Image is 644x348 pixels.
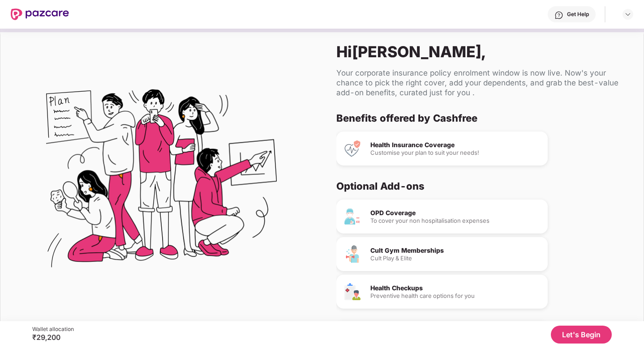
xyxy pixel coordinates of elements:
div: Wallet allocation [32,326,74,333]
img: svg+xml;base64,PHN2ZyBpZD0iRHJvcGRvd24tMzJ4MzIiIHhtbG5zPSJodHRwOi8vd3d3LnczLm9yZy8yMDAwL3N2ZyIgd2... [624,11,631,18]
div: Optional Add-ons [336,180,622,192]
img: Cult Gym Memberships [343,245,361,263]
div: Preventive health care options for you [370,293,541,299]
img: svg+xml;base64,PHN2ZyBpZD0iSGVscC0zMngzMiIgeG1sbnM9Imh0dHA6Ly93d3cudzMub3JnLzIwMDAvc3ZnIiB3aWR0aD... [554,11,563,20]
div: Customise your plan to suit your needs! [370,150,541,156]
img: Health Checkups [343,283,361,301]
img: OPD Coverage [343,208,361,225]
img: New Pazcare Logo [11,8,69,20]
div: Your corporate insurance policy enrolment window is now live. Now's your chance to pick the right... [336,68,629,98]
img: Flex Benefits Illustration [46,66,277,297]
div: Cult Play & Elite [370,255,541,261]
div: Hi [PERSON_NAME] , [336,42,629,61]
div: Cult Gym Memberships [370,247,541,254]
div: Benefits offered by Cashfree [336,112,622,124]
div: To cover your non hospitalisation expenses [370,218,541,224]
img: Health Insurance Coverage [343,140,361,157]
button: Let's Begin [551,326,612,344]
div: Health Insurance Coverage [370,142,541,148]
div: OPD Coverage [370,210,541,216]
div: Get Help [567,11,589,18]
div: Health Checkups [370,285,541,291]
div: ₹29,200 [32,333,74,342]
